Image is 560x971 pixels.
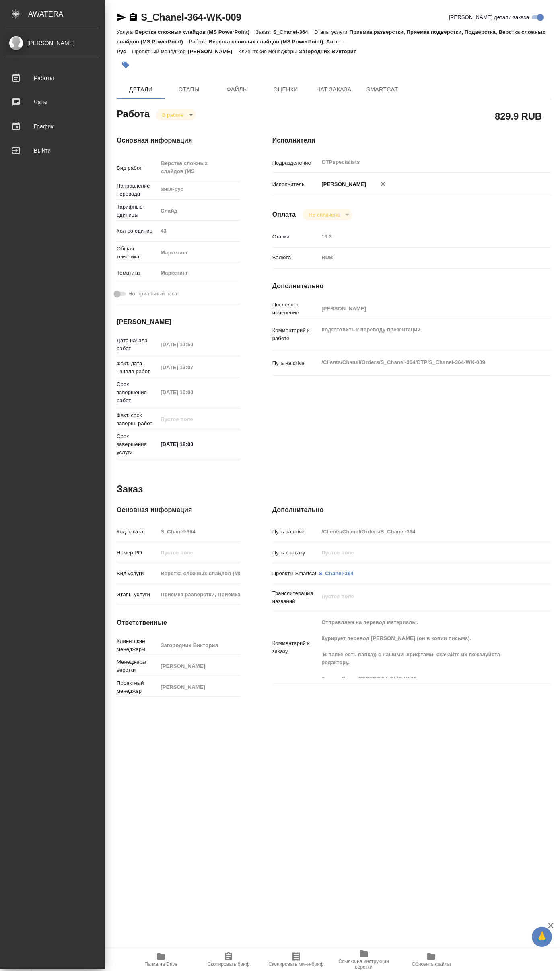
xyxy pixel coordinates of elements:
[117,505,240,515] h4: Основная информация
[273,29,314,35] p: S_Chanel-364
[272,233,319,241] p: Ставка
[306,211,342,218] button: Не оплачена
[412,961,451,967] span: Обновить файлы
[117,106,150,120] h2: Работа
[314,29,350,35] p: Этапы услуги
[160,112,186,118] button: В работе
[117,679,158,695] p: Проектный менеджер
[272,359,319,367] p: Путь на drive
[272,570,319,578] p: Проекты Smartcat
[319,526,528,537] input: Пустое поле
[128,12,138,22] button: Скопировать ссылку
[189,39,209,45] p: Работа
[272,528,319,536] p: Путь на drive
[117,29,135,35] p: Услуга
[117,12,126,22] button: Скопировать ссылку для ЯМессенджера
[117,637,158,653] p: Клиентские менеджеры
[299,48,362,54] p: Загородних Виктория
[449,13,529,21] span: [PERSON_NAME] детали заказа
[158,362,228,373] input: Пустое поле
[272,326,319,343] p: Комментарий к работе
[363,85,401,95] span: SmartCat
[158,660,240,672] input: Пустое поле
[135,29,255,35] p: Верстка сложных слайдов (MS PowerPoint)
[158,266,240,280] div: Маркетинг
[272,589,319,605] p: Транслитерация названий
[319,303,528,314] input: Пустое поле
[117,39,346,54] p: Верстка сложных слайдов (MS PowerPoint), Англ → Рус
[266,85,305,95] span: Оценки
[117,337,158,353] p: Дата начала работ
[117,380,158,405] p: Срок завершения работ
[158,386,228,398] input: Пустое поле
[188,48,239,54] p: [PERSON_NAME]
[2,68,103,88] a: Работы
[117,29,546,45] p: Приемка разверстки, Приемка подверстки, Подверстка, Верстка сложных слайдов (MS PowerPoint)
[158,639,240,651] input: Пустое поле
[117,591,158,599] p: Этапы услуги
[195,948,262,971] button: Скопировать бриф
[158,547,240,558] input: Пустое поле
[319,180,366,188] p: [PERSON_NAME]
[319,251,528,264] div: RUB
[319,570,354,576] a: S_Chanel-364
[272,281,551,291] h4: Дополнительно
[319,547,528,558] input: Пустое поле
[272,639,319,655] p: Комментарий к заказу
[218,85,257,95] span: Файлы
[158,526,240,537] input: Пустое поле
[315,85,353,95] span: Чат заказа
[158,246,240,260] div: Маркетинг
[532,927,552,947] button: 🙏
[335,959,393,970] span: Ссылка на инструкции верстки
[319,355,528,369] textarea: /Clients/Chanel/Orders/S_Chanel-364/DTP/S_Chanel-364-WK-009
[28,6,105,22] div: AWATERA
[121,85,160,95] span: Детали
[141,12,241,23] a: S_Chanel-364-WK-009
[255,29,273,35] p: Заказ:
[117,658,158,674] p: Менеджеры верстки
[6,96,99,108] div: Чаты
[319,231,528,242] input: Пустое поле
[6,145,99,157] div: Выйти
[117,227,158,235] p: Кол-во единиц
[6,72,99,84] div: Работы
[117,317,240,327] h4: [PERSON_NAME]
[117,483,143,496] h2: Заказ
[272,549,319,557] p: Путь к заказу
[117,411,158,428] p: Факт. срок заверш. работ
[330,948,397,971] button: Ссылка на инструкции верстки
[6,39,99,48] div: [PERSON_NAME]
[397,948,465,971] button: Обновить файлы
[117,182,158,198] p: Направление перевода
[117,245,158,261] p: Общая тематика
[158,681,240,693] input: Пустое поле
[128,290,179,298] span: Нотариальный заказ
[117,570,158,578] p: Вид услуги
[272,159,319,167] p: Подразделение
[268,961,323,967] span: Скопировать мини-бриф
[170,85,208,95] span: Этапы
[207,961,249,967] span: Скопировать бриф
[272,254,319,262] p: Валюта
[117,618,240,628] h4: Ответственные
[272,180,319,188] p: Исполнитель
[158,339,228,350] input: Пустое поле
[156,109,196,120] div: В работе
[302,209,352,220] div: В работе
[262,948,330,971] button: Скопировать мини-бриф
[158,589,240,600] input: Пустое поле
[144,961,177,967] span: Папка на Drive
[132,48,187,54] p: Проектный менеджер
[127,948,195,971] button: Папка на Drive
[272,301,319,317] p: Последнее изменение
[158,413,228,425] input: Пустое поле
[117,164,158,172] p: Вид работ
[117,269,158,277] p: Тематика
[495,109,542,123] h2: 829.9 RUB
[2,140,103,161] a: Выйти
[117,432,158,457] p: Срок завершения услуги
[117,528,158,536] p: Код заказа
[319,323,528,345] textarea: подготовить к переводу презентации
[535,928,549,945] span: 🙏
